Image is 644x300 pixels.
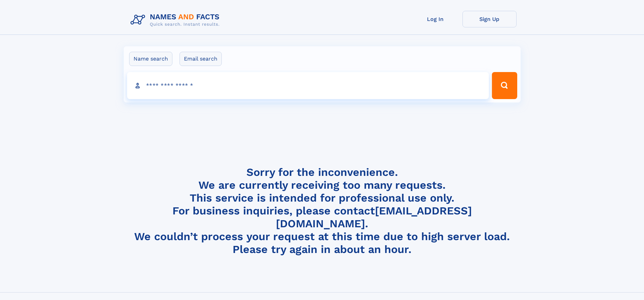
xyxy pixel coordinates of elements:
[128,11,225,29] img: Logo Names and Facts
[180,52,222,66] label: Email search
[492,72,517,99] button: Search Button
[276,204,472,230] a: [EMAIL_ADDRESS][DOMAIN_NAME]
[462,11,517,27] a: Sign Up
[127,72,489,99] input: search input
[129,52,172,66] label: Name search
[128,166,517,256] h4: Sorry for the inconvenience. We are currently receiving too many requests. This service is intend...
[408,11,462,27] a: Log In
